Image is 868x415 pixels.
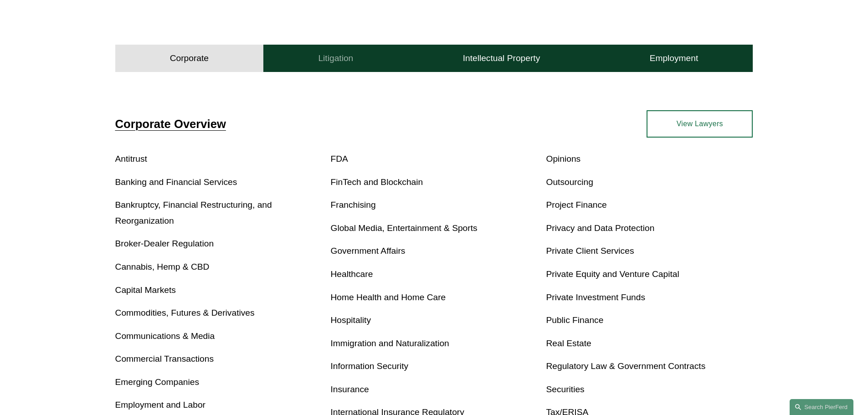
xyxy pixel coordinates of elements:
h4: Corporate [170,53,209,64]
a: Information Security [331,361,409,371]
a: Banking and Financial Services [115,177,237,187]
a: Healthcare [331,269,373,279]
a: Search this site [790,399,853,415]
a: Corporate Overview [115,118,226,130]
a: Immigration and Naturalization [331,338,449,348]
a: Private Client Services [546,246,634,256]
a: Private Investment Funds [546,292,645,302]
a: Private Equity and Venture Capital [546,269,679,279]
a: Franchising [331,200,376,210]
a: Communications & Media [115,331,215,341]
a: Cannabis, Hemp & CBD [115,262,210,272]
a: Public Finance [546,315,603,325]
a: Global Media, Entertainment & Sports [331,223,478,233]
a: Employment and Labor [115,400,205,410]
a: Securities [546,384,584,394]
a: Government Affairs [331,246,406,256]
a: FDA [331,154,348,164]
a: Home Health and Home Care [331,292,446,302]
a: Bankruptcy, Financial Restructuring, and Reorganization [115,200,272,225]
h4: Employment [650,53,699,64]
a: Emerging Companies [115,377,200,387]
a: Privacy and Data Protection [546,223,654,233]
a: FinTech and Blockchain [331,177,423,187]
a: Outsourcing [546,177,593,187]
a: View Lawyers [647,110,753,138]
h4: Litigation [318,53,353,64]
a: Capital Markets [115,285,176,295]
h4: Intellectual Property [463,53,540,64]
a: Insurance [331,384,369,394]
a: Commodities, Futures & Derivatives [115,308,255,318]
a: Regulatory Law & Government Contracts [546,361,705,371]
a: Real Estate [546,338,591,348]
a: Commercial Transactions [115,354,214,364]
a: Opinions [546,154,580,164]
a: Antitrust [115,154,147,164]
a: Project Finance [546,200,606,210]
a: Hospitality [331,315,371,325]
a: Broker-Dealer Regulation [115,239,214,248]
